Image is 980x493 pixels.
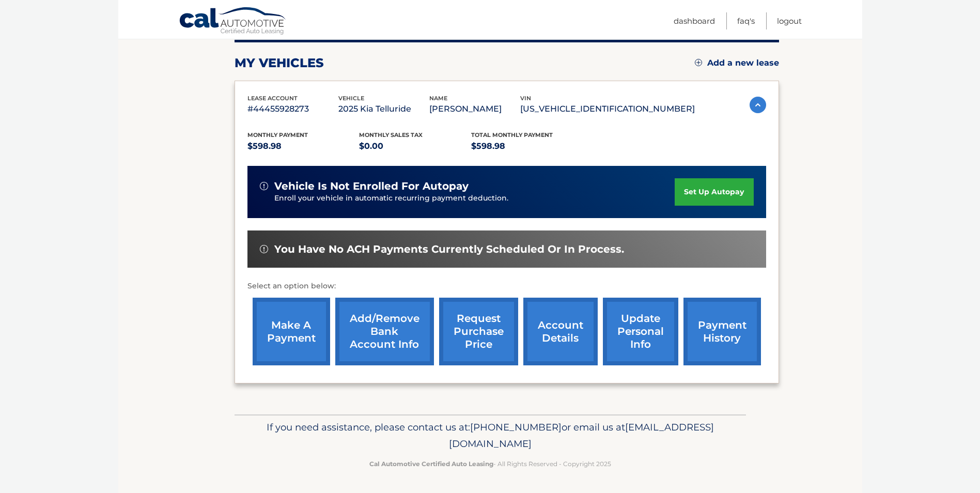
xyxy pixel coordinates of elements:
span: [PHONE_NUMBER] [470,421,562,433]
span: Monthly sales Tax [359,131,423,138]
h2: my vehicles [235,55,324,71]
a: set up autopay [675,178,753,206]
a: request purchase price [439,298,518,365]
span: name [429,95,447,102]
p: Enroll your vehicle in automatic recurring payment deduction. [274,193,675,204]
span: [EMAIL_ADDRESS][DOMAIN_NAME] [449,421,714,450]
span: vehicle [338,95,364,102]
span: lease account [247,95,298,102]
p: - All Rights Reserved - Copyright 2025 [241,458,739,469]
span: Monthly Payment [247,131,308,138]
a: Cal Automotive [179,7,287,37]
p: If you need assistance, please contact us at: or email us at [241,419,739,452]
span: You have no ACH payments currently scheduled or in process. [274,243,624,256]
p: 2025 Kia Telluride [338,102,429,116]
p: [PERSON_NAME] [429,102,520,116]
p: $598.98 [471,139,583,153]
span: vin [520,95,531,102]
a: payment history [683,298,761,365]
img: add.svg [695,59,702,66]
span: Total Monthly Payment [471,131,553,138]
a: update personal info [603,298,678,365]
p: $0.00 [359,139,471,153]
img: alert-white.svg [260,245,268,253]
strong: Cal Automotive Certified Auto Leasing [369,460,493,468]
img: alert-white.svg [260,182,268,190]
p: #44455928273 [247,102,338,116]
a: FAQ's [737,12,755,29]
a: Add a new lease [695,58,779,68]
p: [US_VEHICLE_IDENTIFICATION_NUMBER] [520,102,695,116]
a: make a payment [253,298,330,365]
a: Dashboard [674,12,715,29]
a: Add/Remove bank account info [335,298,434,365]
p: $598.98 [247,139,360,153]
a: Logout [777,12,802,29]
span: vehicle is not enrolled for autopay [274,180,469,193]
img: accordion-active.svg [750,97,766,113]
p: Select an option below: [247,280,766,292]
a: account details [523,298,598,365]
